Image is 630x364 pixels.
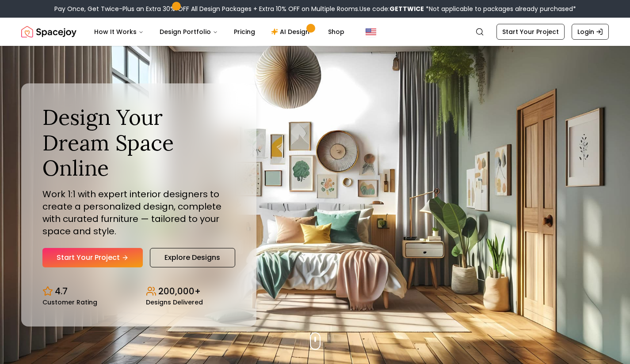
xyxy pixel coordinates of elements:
[21,23,76,41] img: Spacejoy Logo
[42,278,235,305] div: Design stats
[572,24,609,40] a: Login
[496,24,565,40] a: Start Your Project
[42,105,235,181] h1: Design Your Dream Space Online
[55,285,68,297] p: 4.7
[42,299,97,305] small: Customer Rating
[150,248,235,267] a: Explore Designs
[42,248,143,267] a: Start Your Project
[389,4,424,13] b: GETTWICE
[321,23,351,41] a: Shop
[54,4,576,13] div: Pay Once, Get Twice-Plus an Extra 30% OFF All Design Packages + Extra 10% OFF on Multiple Rooms.
[146,299,203,305] small: Designs Delivered
[21,18,609,46] nav: Global
[227,23,262,41] a: Pricing
[42,188,235,237] p: Work 1:1 with expert interior designers to create a personalized design, complete with curated fu...
[424,4,576,13] span: *Not applicable to packages already purchased*
[87,23,151,41] button: How It Works
[264,23,319,41] a: AI Design
[359,4,424,13] span: Use code:
[158,285,201,297] p: 200,000+
[153,23,225,41] button: Design Portfolio
[87,23,351,41] nav: Main
[21,23,76,41] a: Spacejoy
[366,26,376,37] img: United States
